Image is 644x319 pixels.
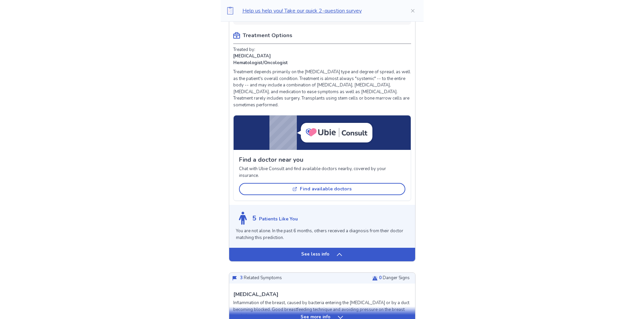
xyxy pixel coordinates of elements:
[239,166,405,179] p: Chat with Ubie Consult and find available doctors nearby, covered by your insurance.
[243,31,292,39] p: Treatment Options
[379,275,382,281] span: 0
[239,155,405,164] p: Find a doctor near you
[239,183,405,195] button: Find available doctors
[233,60,288,67] p: Hematologist/Oncologist
[240,275,243,281] span: 3
[239,180,405,195] a: Find available doctors
[233,69,411,108] p: Treatment depends primarily on the [MEDICAL_DATA] type and degree of spread, as well as the patie...
[233,290,279,298] p: [MEDICAL_DATA]
[236,228,408,241] p: You are not alone. In the past 6 months, others received a diagnosis from their doctor matching t...
[379,275,410,282] p: Danger Signs
[240,275,282,282] p: Related Symptoms
[297,115,375,150] img: Ubie Consult
[233,53,271,60] p: [MEDICAL_DATA]
[259,215,298,222] p: Patients Like You
[252,213,256,223] p: 5
[242,7,399,15] p: Help us help you! Take our quick 2-question survey
[301,251,329,258] p: See less info
[233,47,255,53] p: Treated by:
